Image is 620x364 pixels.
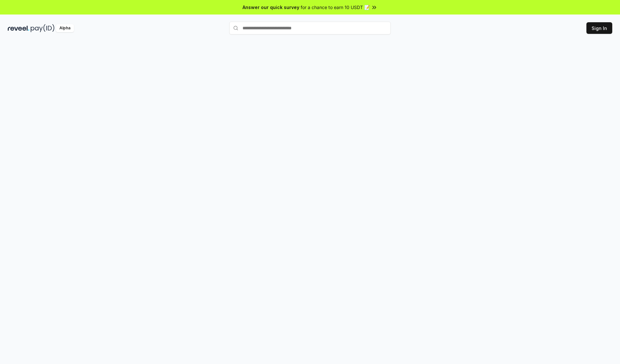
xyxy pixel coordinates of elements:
span: Answer our quick survey [243,4,299,11]
img: pay_id [31,24,55,32]
div: Alpha [56,24,74,32]
img: reveel_dark [8,24,29,32]
span: for a chance to earn 10 USDT 📝 [301,4,370,11]
button: Sign In [586,22,612,34]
